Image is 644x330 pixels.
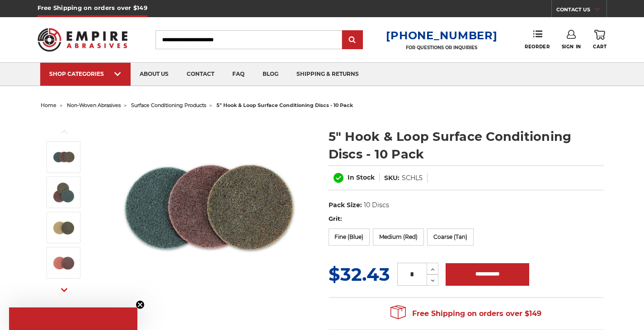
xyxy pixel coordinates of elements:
span: $32.43 [329,263,390,285]
a: non-woven abrasives [67,102,121,108]
a: CONTACT US [556,5,606,17]
p: FOR QUESTIONS OR INQUIRIES [386,45,497,51]
a: faq [223,63,254,86]
dd: 10 Discs [364,200,389,210]
dt: Pack Size: [329,200,362,210]
dd: SCHL5 [402,173,423,183]
button: Next [53,280,75,300]
div: Close teaser [9,307,137,330]
dt: SKU: [384,173,400,183]
span: Sign In [562,44,581,50]
a: about us [131,63,178,86]
span: Cart [593,44,606,50]
img: medium red 5 inch hook and loop surface conditioning disc [52,251,75,274]
a: Reorder [525,30,550,49]
a: blog [254,63,287,86]
a: surface conditioning products [131,102,206,108]
img: 5 inch surface conditioning discs [52,146,75,168]
img: 5 inch non woven scotchbrite discs [52,181,75,204]
img: coarse tan 5 inch hook and loop surface conditioning disc [52,216,75,239]
a: home [41,102,56,108]
a: [PHONE_NUMBER] [386,29,497,42]
h1: 5" Hook & Loop Surface Conditioning Discs - 10 Pack [329,128,604,163]
span: Reorder [525,44,550,50]
img: 5 inch surface conditioning discs [118,118,299,299]
input: Submit [343,31,362,49]
a: contact [178,63,223,86]
img: Empire Abrasives [38,22,128,57]
span: 5" hook & loop surface conditioning discs - 10 pack [216,102,353,108]
button: Previous [53,122,75,141]
div: SHOP CATEGORIES [49,70,122,77]
a: Cart [593,30,606,50]
a: shipping & returns [287,63,368,86]
label: Grit: [329,214,604,223]
span: Free Shipping on orders over $149 [390,305,541,323]
span: In Stock [348,173,375,181]
button: Close teaser [136,300,145,309]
